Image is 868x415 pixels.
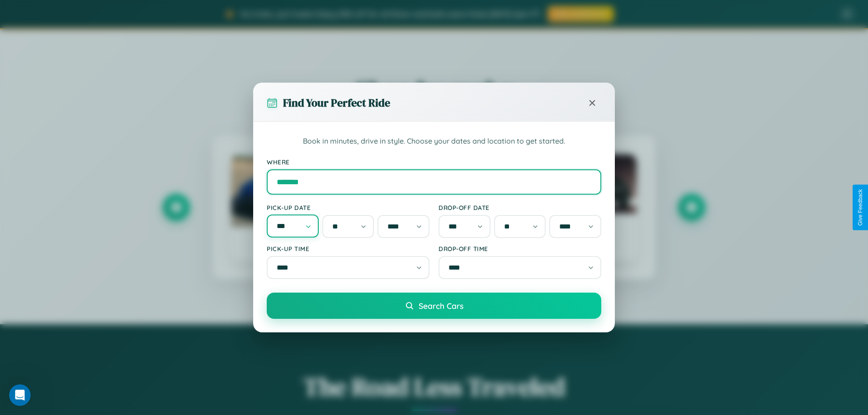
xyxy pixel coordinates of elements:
[419,301,463,311] span: Search Cars
[267,245,429,252] label: Pick-up Time
[283,95,390,110] h3: Find Your Perfect Ride
[439,245,601,252] label: Drop-off Time
[439,204,601,211] label: Drop-off Date
[267,135,601,147] p: Book in minutes, drive in style. Choose your dates and location to get started.
[267,204,429,211] label: Pick-up Date
[267,293,601,319] button: Search Cars
[267,158,601,166] label: Where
